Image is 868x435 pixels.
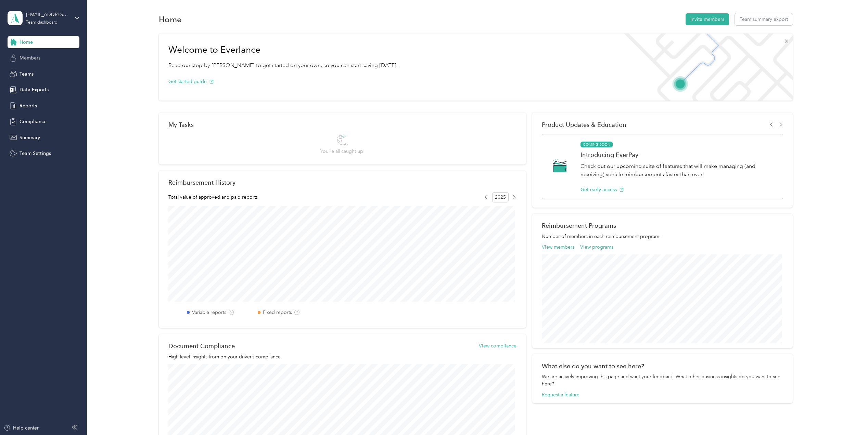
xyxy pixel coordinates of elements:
[830,397,868,435] iframe: Everlance-gr Chat Button Frame
[580,243,613,251] button: View programs
[580,151,776,158] h1: Introducing EverPay
[20,39,33,46] span: Home
[168,353,516,360] p: High level insights from on your driver’s compliance.
[168,342,235,350] h2: Document Compliance
[20,102,37,109] span: Reports
[20,54,40,62] span: Members
[20,150,51,157] span: Team Settings
[20,70,34,78] span: Teams
[580,186,624,193] button: Get early access
[4,424,39,432] button: Help center
[542,233,783,240] p: Number of members in each reimbursement program.
[542,373,783,387] div: We are actively improving this page and want your feedback. What other business insights do you w...
[168,179,235,186] h2: Reimbursement History
[542,391,579,398] button: Request a feature
[580,162,776,179] p: Check out our upcoming suite of features that will make managing (and receiving) vehicle reimburs...
[192,309,226,316] label: Variable reports
[26,21,58,25] div: Team dashboard
[26,11,69,18] div: [EMAIL_ADDRESS][DOMAIN_NAME]
[20,86,49,93] span: Data Exports
[735,13,793,25] button: Team summary export
[617,34,793,101] img: Welcome to everlance
[168,194,258,201] span: Total value of approved and paid reports
[542,121,626,128] span: Product Updates & Education
[320,148,365,155] span: You’re all caught up!
[542,243,574,251] button: View members
[263,309,292,316] label: Fixed reports
[20,118,47,125] span: Compliance
[20,134,40,141] span: Summary
[686,13,729,25] button: Invite members
[168,61,398,70] p: Read our step-by-[PERSON_NAME] to get started on your own, so you can start saving [DATE].
[168,121,516,128] div: My Tasks
[580,142,613,148] span: COMING SOON
[542,222,783,229] h2: Reimbursement Programs
[168,78,214,85] button: Get started guide
[542,362,783,370] div: What else do you want to see here?
[479,342,516,350] button: View compliance
[492,192,509,202] span: 2025
[159,16,182,23] h1: Home
[168,44,398,55] h1: Welcome to Everlance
